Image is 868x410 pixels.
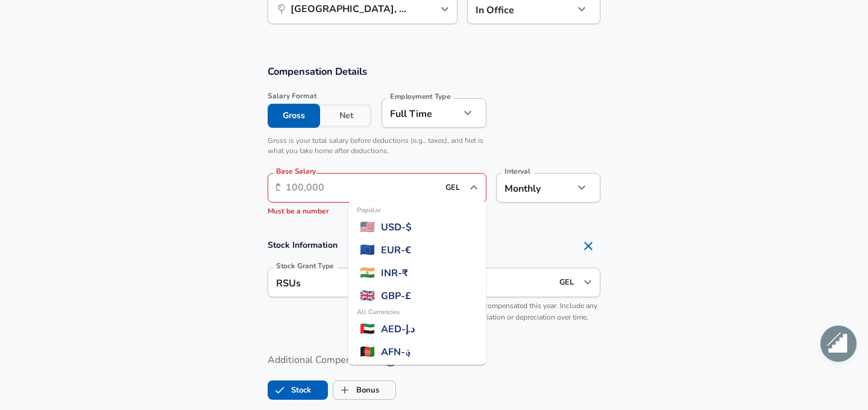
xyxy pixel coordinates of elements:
label: Stock Grant Type [276,262,334,270]
label: Interval [505,168,530,175]
div: Full Time [382,98,459,128]
button: Close [465,179,482,196]
span: Stock [268,379,291,402]
span: GBP - £ [381,289,411,303]
span: Bonus [333,379,356,402]
span: Must be a number [268,206,329,216]
div: Открытый чат [820,326,857,362]
span: Popular [357,206,381,216]
button: Open [436,1,453,17]
h3: Compensation Details [268,65,600,78]
label: Bonus [333,379,379,402]
span: 🇦🇫 [360,343,375,361]
span: How much in stock will you be compensated this year. Include any overlapping stock grants, apprec... [382,301,597,335]
button: StockStock [268,380,328,400]
div: RSUs [268,268,345,297]
span: 🇬🇧 [360,287,375,305]
span: 🇪🇺 [360,241,375,259]
label: Stock [268,379,311,402]
span: INR - ₹ [381,266,408,280]
label: Employment Type [390,93,451,100]
span: Salary Format [268,91,372,101]
div: Monthly [496,173,574,203]
button: Remove Section [576,234,600,258]
button: Open [579,274,596,291]
input: USD [556,273,580,292]
span: 🇮🇳 [360,264,375,282]
label: Base Salary [276,168,316,175]
span: 🇺🇸 [360,218,375,236]
span: EUR - € [381,243,411,257]
span: All Currencies [357,307,400,318]
span: USD - $ [381,220,412,235]
h4: Stock Information [268,234,600,258]
button: Net [320,104,373,128]
label: Additional Compensation [268,350,600,371]
input: USD [442,178,466,197]
input: 100,000 [286,173,438,203]
span: AED - د.إ [381,322,415,336]
span: AFN - ؋ [381,345,411,359]
button: BonusBonus [333,380,396,400]
p: Gross is your total salary before deductions (e.g., taxes), and Net is what you take home after d... [268,136,486,156]
span: 🇦🇪 [360,320,375,338]
button: Gross [268,104,320,128]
